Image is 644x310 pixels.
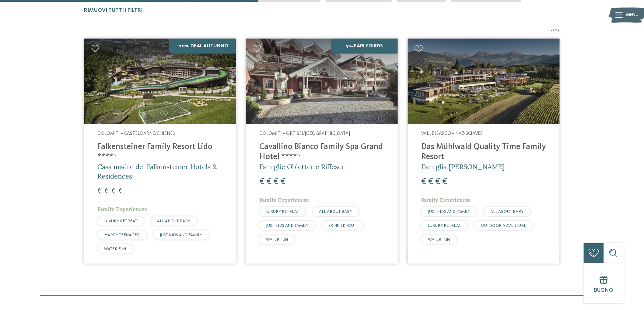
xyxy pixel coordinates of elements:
[421,162,505,171] span: Famiglia [PERSON_NAME]
[435,177,440,186] span: €
[259,177,264,186] span: €
[160,233,202,237] span: JUST KIDS AND FAMILY
[553,27,555,34] span: /
[421,196,471,203] span: Family Experiences
[259,162,345,171] span: Famiglie Obletter e Riffeser
[97,206,147,213] span: Family Experiences
[118,187,124,196] span: €
[111,187,117,196] span: €
[84,8,143,13] span: Rimuovi tutti i filtri
[246,39,398,124] img: Family Spa Grand Hotel Cavallino Bianco ****ˢ
[555,27,560,34] span: 27
[246,39,398,264] a: Cercate un hotel per famiglie? Qui troverete solo i migliori! 5% Early Birds Dolomiti – Ortisei/[...
[266,223,308,228] span: JUST KIDS AND FAMILY
[266,237,288,242] span: WATER FUN
[421,142,546,162] h4: Das Mühlwald Quality Time Family Resort
[266,177,271,186] span: €
[408,39,560,264] a: Cercate un hotel per famiglie? Qui troverete solo i migliori! Valle Isarco – Naz-Sciaves Das Mühl...
[104,233,140,237] span: HAPPY TEENAGER
[259,142,384,162] h4: Cavallino Bianco Family Spa Grand Hotel ****ˢ
[428,223,461,228] span: LUXURY RETREAT
[551,27,553,34] span: 3
[594,288,614,293] span: Buono
[428,210,470,214] span: JUST KIDS AND FAMILY
[97,142,222,162] h4: Falkensteiner Family Resort Lido ****ˢ
[442,177,447,186] span: €
[104,219,137,223] span: LUXURY RETREAT
[84,39,236,124] img: Cercate un hotel per famiglie? Qui troverete solo i migliori!
[273,177,278,186] span: €
[329,223,356,228] span: SKI-IN SKI-OUT
[421,177,426,186] span: €
[104,187,110,196] span: €
[104,247,126,251] span: WATER FUN
[97,162,217,180] span: Casa madre dei Falkensteiner Hotels & Residences
[481,223,527,228] span: OUTDOOR ADVENTURE
[157,219,191,223] span: ALL ABOUT BABY
[84,39,236,264] a: Cercate un hotel per famiglie? Qui troverete solo i migliori! -20% Deal Autunno Dolomiti – Castel...
[97,131,175,136] span: Dolomiti – Casteldarne/Chienes
[97,187,103,196] span: €
[266,210,299,214] span: LUXURY RETREAT
[491,210,524,214] span: ALL ABOUT BABY
[408,39,560,124] img: Cercate un hotel per famiglie? Qui troverete solo i migliori!
[428,177,433,186] span: €
[319,210,352,214] span: ALL ABOUT BABY
[421,131,483,136] span: Valle Isarco – Naz-Sciaves
[584,263,624,303] a: Buono
[280,177,285,186] span: €
[259,196,309,203] span: Family Experiences
[428,237,450,242] span: WATER FUN
[259,131,350,136] span: Dolomiti – Ortisei/[GEOGRAPHIC_DATA]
